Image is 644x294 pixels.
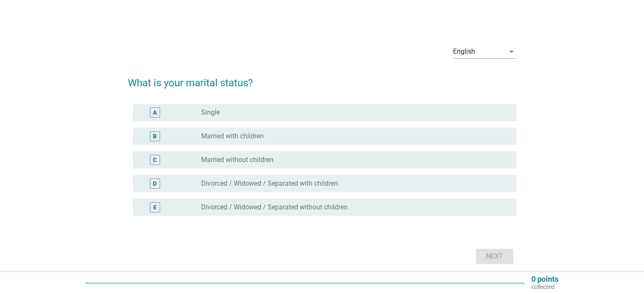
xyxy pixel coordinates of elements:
label: Divorced / Widowed / Separated without children [201,203,348,212]
p: collected [531,283,558,291]
div: D [153,179,157,188]
div: C [153,156,157,165]
label: Married with children [201,132,264,140]
div: A [153,108,157,117]
div: B [153,132,157,141]
h2: What is your marital status? [128,67,517,91]
p: 0 points [531,275,558,283]
label: Married without children [201,156,274,164]
div: English [453,48,475,55]
label: Divorced / Widowed / Separated with children [201,179,338,188]
label: Single [201,108,220,117]
i: arrow_drop_down [506,47,517,57]
div: E [153,203,157,212]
